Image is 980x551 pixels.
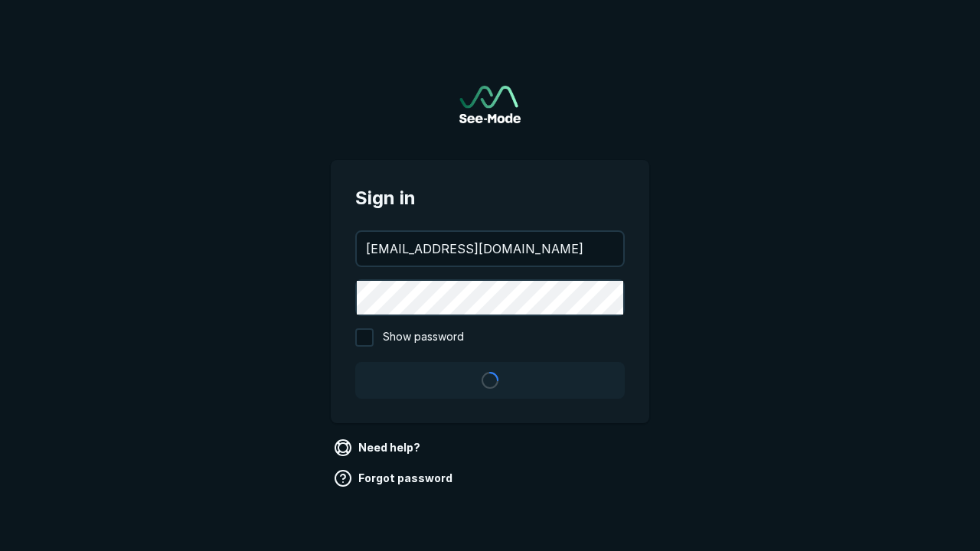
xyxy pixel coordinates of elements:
a: Go to sign in [459,86,521,123]
span: Show password [383,328,464,347]
span: Sign in [355,184,625,212]
a: Need help? [331,435,426,460]
input: your@email.com [357,232,623,266]
a: Forgot password [331,466,459,491]
img: See-Mode Logo [459,86,521,123]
